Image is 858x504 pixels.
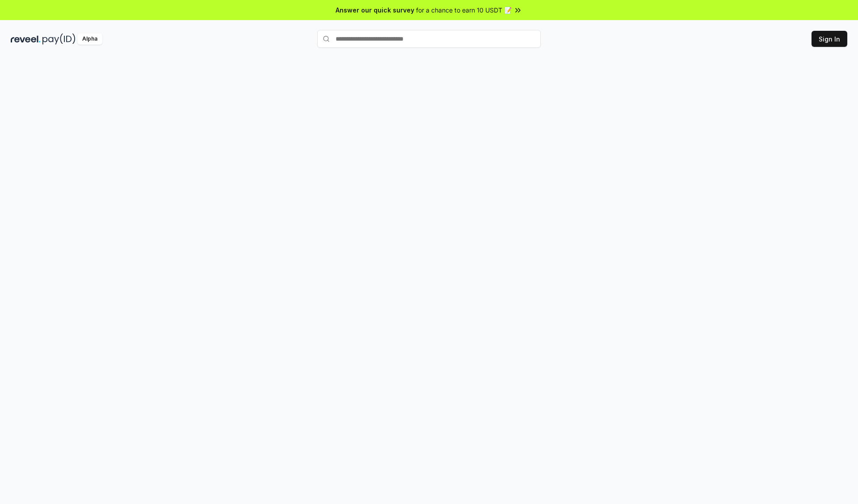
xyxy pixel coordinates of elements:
div: Alpha [77,33,102,45]
button: Sign In [812,31,847,47]
img: reveel_dark [11,33,41,45]
span: Answer our quick survey [336,5,414,15]
span: for a chance to earn 10 USDT 📝 [416,5,512,15]
img: pay_id [42,33,76,45]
